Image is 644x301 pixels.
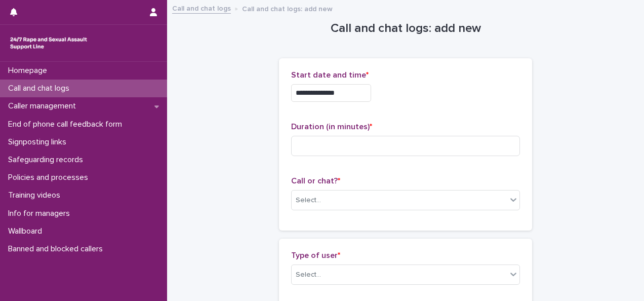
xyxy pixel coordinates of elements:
[296,195,321,206] div: Select...
[291,123,372,131] span: Duration (in minutes)
[4,66,55,76] p: Homepage
[242,3,333,14] p: Call and chat logs: add new
[4,227,50,236] p: Wallboard
[291,251,340,259] span: Type of user
[296,270,321,280] div: Select...
[4,101,84,111] p: Caller management
[4,120,130,129] p: End of phone call feedback form
[4,244,111,254] p: Banned and blocked callers
[8,33,89,53] img: rhQMoQhaT3yELyF149Cw
[291,177,340,185] span: Call or chat?
[4,209,78,218] p: Info for managers
[4,137,74,147] p: Signposting links
[4,173,96,182] p: Policies and processes
[291,71,369,79] span: Start date and time
[4,155,91,165] p: Safeguarding records
[279,21,532,36] h1: Call and chat logs: add new
[172,2,231,14] a: Call and chat logs
[4,84,77,93] p: Call and chat logs
[4,191,68,200] p: Training videos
